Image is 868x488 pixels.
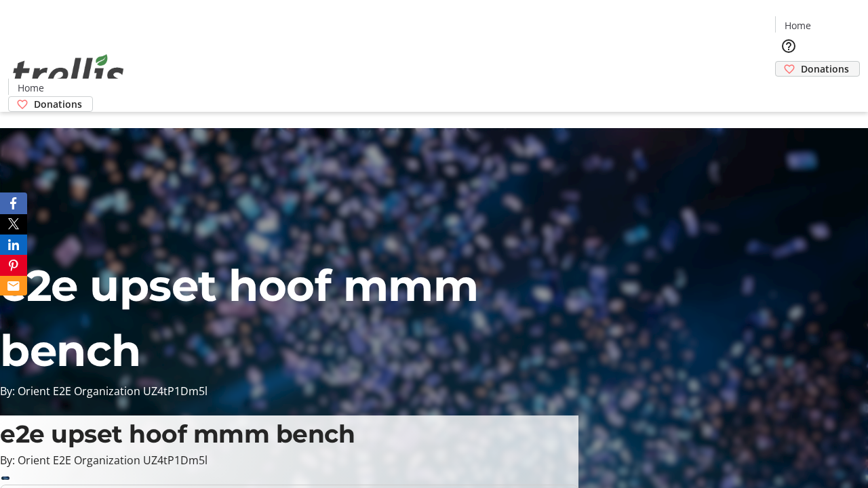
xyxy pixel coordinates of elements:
a: Donations [8,96,93,112]
button: Help [775,33,802,60]
a: Home [776,18,819,33]
img: Orient E2E Organization UZ4tP1Dm5l's Logo [8,39,129,107]
a: Donations [775,61,860,77]
span: Home [785,18,811,33]
span: Home [18,81,44,95]
button: Cart [775,77,802,104]
span: Donations [801,62,849,76]
span: Donations [34,97,82,111]
a: Home [9,81,52,95]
